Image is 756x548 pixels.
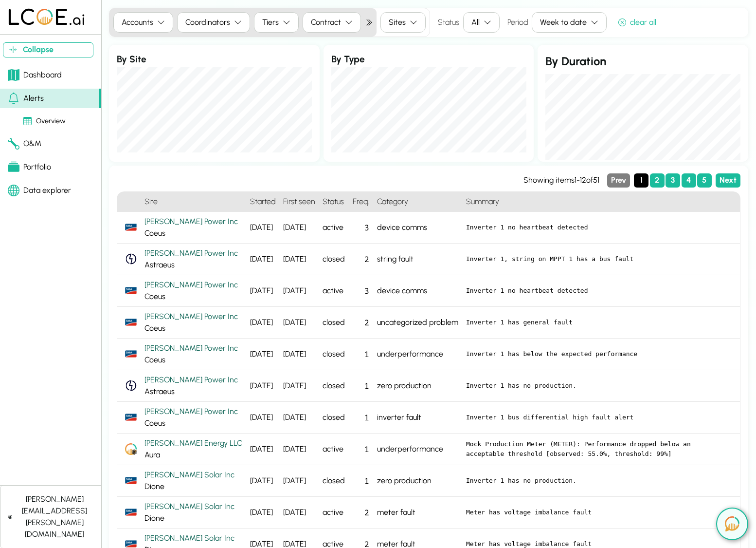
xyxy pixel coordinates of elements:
div: Coeus [144,216,242,239]
button: Page 2 [650,173,665,188]
div: [PERSON_NAME] Solar Inc [144,469,242,481]
div: closed [319,402,349,434]
div: Coeus [144,342,242,366]
div: closed [319,370,349,402]
div: Dione [144,469,242,492]
div: [DATE] [246,497,279,529]
div: device comms [373,212,462,244]
img: Sunny_Portal [125,477,137,484]
div: [DATE] [246,307,279,339]
div: Coordinators [185,17,230,28]
pre: Inverter 1 has general fault [466,318,732,327]
div: inverter fault [373,402,462,434]
h4: First seen [279,192,319,212]
div: [PERSON_NAME][EMAIL_ADDRESS][PERSON_NAME][DOMAIN_NAME] [16,493,93,540]
div: zero production [373,465,462,497]
div: [DATE] [279,370,319,402]
div: 3 [349,275,373,307]
div: Coeus [144,279,242,302]
div: active [319,434,349,465]
div: [PERSON_NAME] Power Inc [144,374,242,386]
div: Coeus [144,406,242,429]
div: Week to date [540,17,587,28]
label: Period [507,17,528,28]
pre: Inverter 1 no heartbeat detected [466,286,732,296]
div: [PERSON_NAME] Power Inc [144,406,242,417]
img: Sunny_Portal [125,350,137,358]
button: Page 3 [666,173,680,188]
div: 2 [349,244,373,275]
div: active [319,275,349,307]
h2: By Duration [545,53,740,70]
div: [PERSON_NAME] Power Inc [144,247,242,259]
h4: Started [246,192,279,212]
div: [DATE] [279,339,319,370]
div: [PERSON_NAME] Power Inc [144,342,242,354]
pre: Inverter 1 has no production. [466,476,732,486]
div: meter fault [373,497,462,529]
div: 1 [349,339,373,370]
div: Showing items 1 - 12 of 51 [523,174,599,186]
div: [PERSON_NAME] Solar Inc [144,532,242,544]
div: Overview [23,116,66,127]
div: [PERSON_NAME] Power Inc [144,311,242,322]
div: [DATE] [246,370,279,402]
div: Coeus [144,311,242,334]
div: Accounts [122,17,153,28]
pre: Inverter 1 has no production. [466,381,732,391]
h4: Status [319,192,349,212]
img: Sunny_Portal [125,224,137,231]
img: Sunny_Portal [125,509,137,516]
div: [DATE] [246,465,279,497]
div: Dashboard [8,69,62,81]
img: Sunny_Portal [125,540,137,548]
button: clear all [614,16,660,30]
img: open chat [725,516,739,531]
img: Sunny_Portal [125,287,137,294]
div: zero production [373,370,462,402]
div: active [319,212,349,244]
div: [DATE] [246,275,279,307]
button: Previous [607,173,630,188]
div: 2 [349,307,373,339]
div: uncategorized problem [373,307,462,339]
button: Page 5 [697,173,712,188]
div: 1 [349,402,373,434]
div: [DATE] [279,434,319,465]
div: string fault [373,244,462,275]
div: closed [319,307,349,339]
img: Sunny_Portal [125,414,137,421]
div: 3 [349,212,373,244]
button: Page 1 [634,173,648,188]
div: Data explorer [8,185,71,196]
div: [DATE] [246,212,279,244]
pre: Inverter 1 no heartbeat detected [466,223,732,232]
div: Aura [144,437,242,461]
button: Collapse [3,42,93,57]
pre: Mock Production Meter (METER): Performance dropped below an acceptable threshold [observed: 55.0%... [466,439,732,458]
div: active [319,497,349,529]
div: Alerts [8,93,44,104]
div: 1 [349,465,373,497]
div: [DATE] [279,244,319,275]
h4: Summary [462,192,740,212]
div: underperformance [373,339,462,370]
div: [DATE] [279,307,319,339]
div: clear all [618,17,656,28]
div: device comms [373,275,462,307]
pre: Inverter 1 bus differential high fault alert [466,413,732,422]
div: [DATE] [246,339,279,370]
div: 1 [349,370,373,402]
h3: By Site [117,53,312,67]
div: Astraeus [144,374,242,397]
label: Status [438,17,459,28]
div: Dione [144,501,242,524]
div: [PERSON_NAME] Power Inc [144,279,242,291]
div: closed [319,244,349,275]
div: Sites [389,17,406,28]
div: [DATE] [279,212,319,244]
pre: Inverter 1, string on MPPT 1 has a bus fault [466,254,732,264]
div: [DATE] [279,465,319,497]
div: Portfolio [8,161,51,173]
div: [DATE] [279,275,319,307]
